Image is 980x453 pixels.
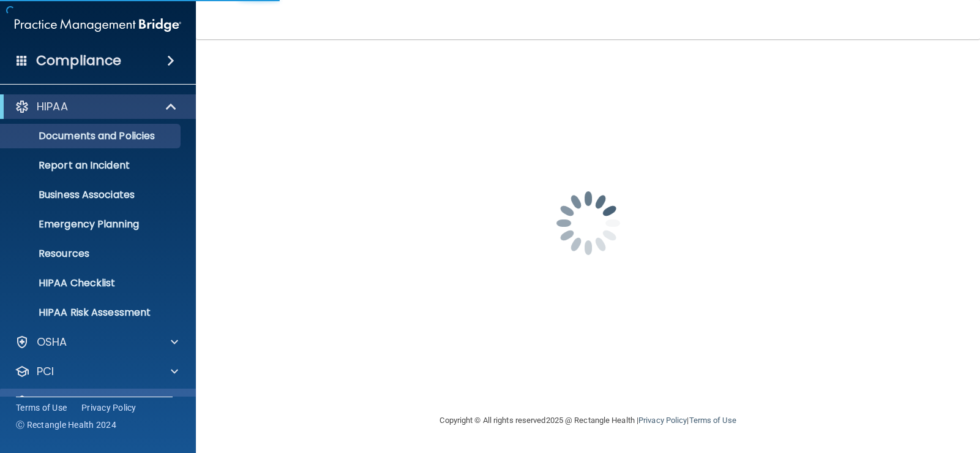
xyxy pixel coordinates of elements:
a: OSHA [15,335,178,349]
p: OSHA [37,335,67,349]
p: HIPAA [37,99,68,114]
p: PCI [37,364,54,379]
p: Business Associates [8,189,175,201]
h4: Compliance [36,52,121,69]
span: Ⓒ Rectangle Health 2024 [16,419,116,431]
a: Privacy Policy [81,402,137,414]
p: HIPAA Risk Assessment [8,306,175,319]
p: HIPAA Checklist [8,277,175,289]
p: Report an Incident [8,159,175,172]
img: spinner.e123f6fc.gif [527,162,649,284]
p: Resources [8,248,175,260]
a: Terms of Use [16,402,67,414]
a: Terms of Use [689,416,736,425]
a: PCI [15,364,178,379]
a: Privacy Policy [638,416,687,425]
a: HIPAA [15,99,178,114]
img: PMB logo [15,13,181,37]
a: OfficeSafe University [15,394,178,408]
p: OfficeSafe University [37,394,152,408]
p: Emergency Planning [8,218,175,230]
p: Documents and Policies [8,130,175,142]
div: Copyright © All rights reserved 2025 @ Rectangle Health | | [365,401,812,440]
